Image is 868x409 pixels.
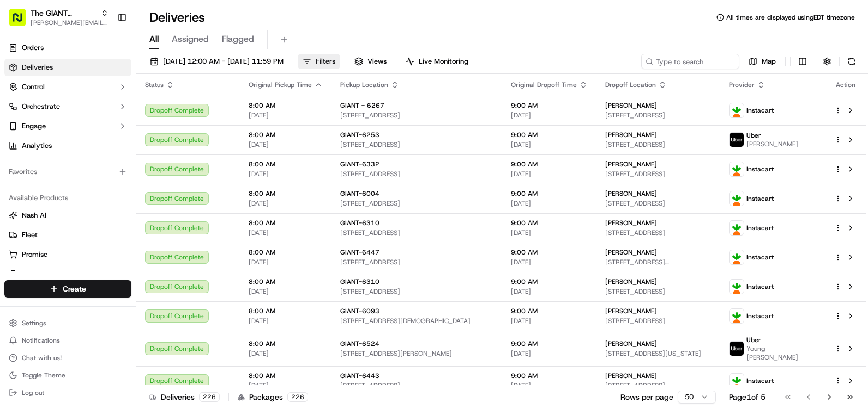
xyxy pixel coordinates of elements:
span: [DATE] [511,258,588,267]
span: Knowledge Base [22,158,83,169]
span: [DATE] [511,287,588,296]
span: [DATE] [511,199,588,208]
span: [STREET_ADDRESS] [340,381,493,390]
span: [PERSON_NAME] [605,189,657,198]
span: [PERSON_NAME] [605,101,657,110]
span: [DATE] [249,199,323,208]
span: [DATE] [511,170,588,178]
span: [STREET_ADDRESS] [340,258,493,267]
div: Page 1 of 5 [729,392,765,402]
span: GIANT-6093 [340,307,379,315]
span: Analytics [22,141,52,151]
p: Rows per page [620,392,673,402]
a: Promise [9,250,127,259]
button: [PERSON_NAME][EMAIL_ADDRESS][PERSON_NAME][DOMAIN_NAME] [31,18,108,27]
p: Welcome 👋 [11,44,198,61]
span: Instacart [746,253,774,262]
span: Instacart [746,376,774,385]
span: Flagged [222,33,254,46]
span: [STREET_ADDRESS] [605,111,712,120]
span: Young [PERSON_NAME] [746,344,817,362]
span: Filters [316,57,335,66]
span: Instacart [746,194,774,203]
span: [DATE] [249,317,323,325]
button: Start new chat [185,107,198,120]
button: Control [4,78,131,96]
span: [DATE] [249,349,323,358]
button: Refresh [844,54,859,69]
span: [DATE] [511,317,588,325]
span: 9:00 AM [511,248,588,257]
span: [STREET_ADDRESS][PERSON_NAME] [605,258,712,267]
span: [PERSON_NAME] [605,219,657,227]
span: 8:00 AM [249,307,323,315]
span: [STREET_ADDRESS] [605,228,712,237]
div: We're available if you need us! [37,115,138,123]
span: Promise [22,250,47,259]
span: [DATE] [249,111,323,120]
div: 226 [199,392,220,402]
span: Original Dropoff Time [511,80,577,89]
img: profile_uber_ahold_partner.png [730,342,744,356]
span: Dropoff Location [605,80,656,89]
span: Original Pickup Time [249,80,312,89]
span: [DATE] [511,111,588,120]
input: Type to search [641,54,739,69]
span: [PERSON_NAME] [746,140,798,148]
span: [PERSON_NAME] [605,307,657,315]
div: Deliveries [149,392,220,402]
span: Orders [22,43,44,53]
span: GIANT-6524 [340,339,379,348]
span: Map [762,57,776,66]
span: Uber [746,131,761,140]
span: All times are displayed using EDT timezone [726,13,855,22]
span: [PERSON_NAME] [605,339,657,348]
span: 9:00 AM [511,307,588,315]
span: Instacart [746,165,774,173]
img: profile_instacart_ahold_partner.png [730,374,744,388]
a: Powered byPylon [77,184,132,193]
span: 8:00 AM [249,248,323,257]
span: [DATE] 12:00 AM - [DATE] 11:59 PM [163,57,284,66]
span: 9:00 AM [511,131,588,139]
span: 8:00 AM [249,371,323,380]
span: Settings [22,319,46,327]
button: Log out [4,385,131,400]
span: Fleet [22,230,38,240]
span: Nash AI [22,210,46,220]
span: 9:00 AM [511,277,588,286]
button: Notifications [4,333,131,348]
span: [DATE] [511,349,588,358]
span: GIANT-6332 [340,160,379,169]
span: [DATE] [249,258,323,267]
button: Fleet [4,226,131,244]
button: The GIANT Company[PERSON_NAME][EMAIL_ADDRESS][PERSON_NAME][DOMAIN_NAME] [4,4,113,30]
a: Analytics [4,137,131,154]
div: Start new chat [37,104,179,115]
span: Engage [22,121,46,131]
span: API Documentation [103,158,175,169]
button: [DATE] 12:00 AM - [DATE] 11:59 PM [145,54,288,69]
span: Pylon [108,184,132,193]
span: [PERSON_NAME] [605,371,657,380]
img: profile_instacart_ahold_partner.png [730,221,744,235]
span: [DATE] [249,287,323,296]
button: Orchestrate [4,98,131,115]
span: Toggle Theme [22,371,65,380]
h1: Deliveries [149,9,205,26]
button: Nash AI [4,207,131,224]
a: Nash AI [9,210,127,220]
span: [STREET_ADDRESS] [605,317,712,325]
span: Status [145,80,164,89]
span: Instacart [746,282,774,291]
button: Product Catalog [4,265,131,283]
img: profile_instacart_ahold_partner.png [730,309,744,323]
span: [DATE] [249,228,323,237]
span: Orchestrate [22,102,60,111]
span: [PERSON_NAME] [605,277,657,286]
span: GIANT-6310 [340,219,379,227]
span: 9:00 AM [511,371,588,380]
span: 8:00 AM [249,339,323,348]
button: Settings [4,315,131,331]
button: Filters [298,54,340,69]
